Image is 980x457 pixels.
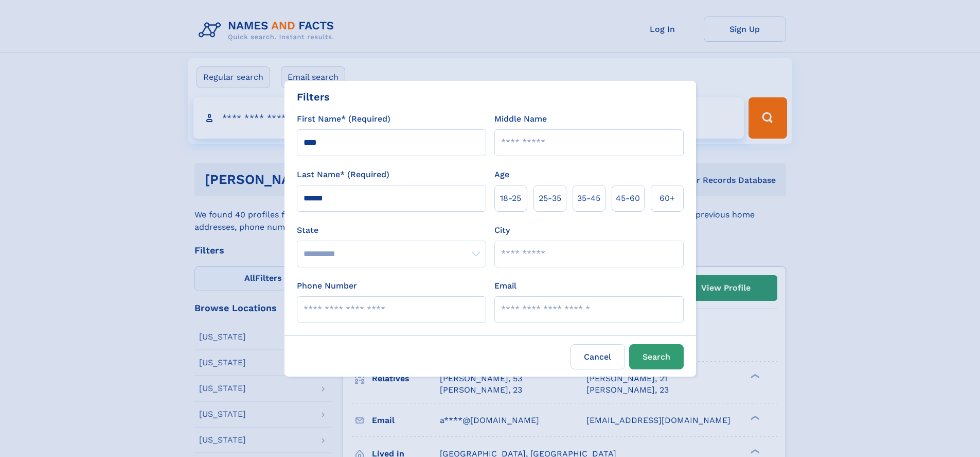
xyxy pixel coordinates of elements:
span: 25‑35 [539,192,561,205]
label: Middle Name [494,113,547,125]
span: 60+ [660,192,675,205]
label: Age [494,168,509,181]
div: Filters [297,89,330,105]
label: Email [494,280,516,292]
label: State [297,224,486,236]
button: Search [629,344,684,369]
span: 18‑25 [500,192,521,205]
span: 45‑60 [616,192,640,205]
span: 35‑45 [577,192,600,205]
label: Cancel [571,344,625,369]
label: Last Name* (Required) [297,168,389,181]
label: City [494,224,510,236]
label: Phone Number [297,280,357,292]
label: First Name* (Required) [297,113,390,125]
